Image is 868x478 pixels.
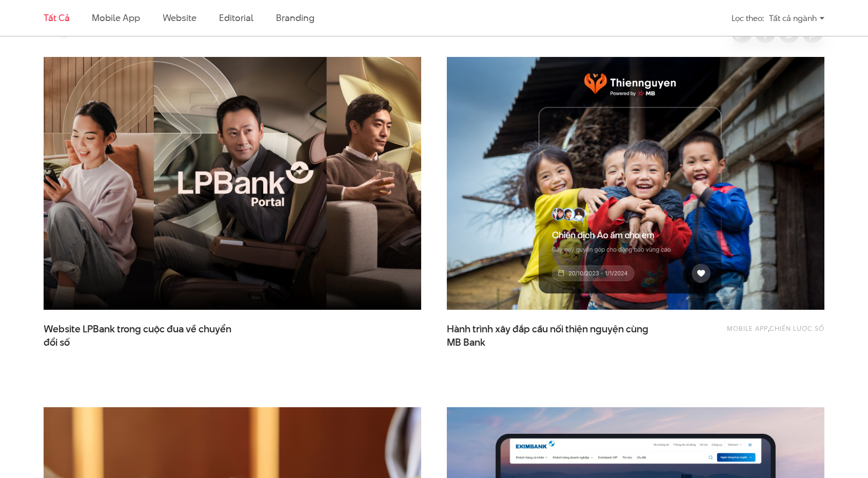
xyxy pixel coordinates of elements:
[727,324,768,333] a: Mobile app
[674,323,824,343] div: ,
[163,11,196,24] a: Website
[447,323,652,348] span: Hành trình xây đắp cầu nối thiện nguyện cùng
[770,324,824,333] a: Chiến lược số
[732,9,764,27] div: Lọc theo:
[92,11,140,24] a: Mobile app
[44,11,69,24] a: Tất cả
[276,11,314,24] a: Branding
[25,44,440,322] img: LPBank portal
[44,336,70,349] span: đổi số
[44,323,249,348] a: Website LPBank trong cuộc đua về chuyểnđổi số
[219,11,253,24] a: Editorial
[447,57,824,310] img: thumb
[447,323,652,348] a: Hành trình xây đắp cầu nối thiện nguyện cùngMB Bank
[44,323,249,348] span: Website LPBank trong cuộc đua về chuyển
[447,336,485,349] span: MB Bank
[769,9,824,27] div: Tất cả ngành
